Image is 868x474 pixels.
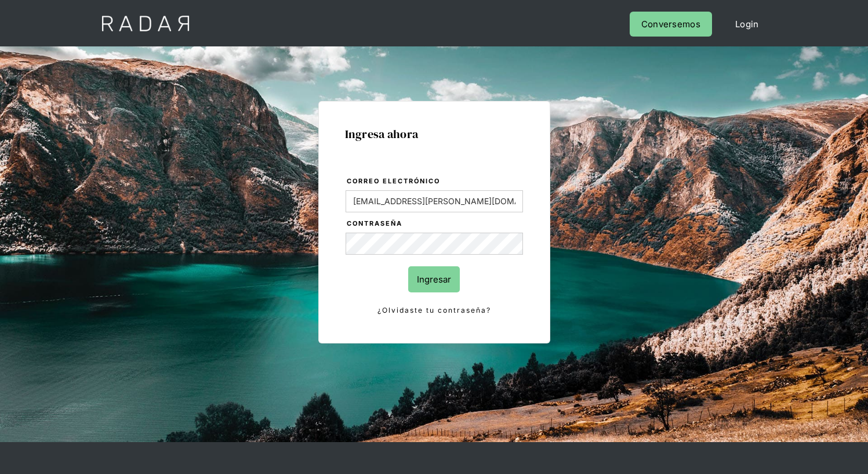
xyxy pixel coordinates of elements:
[347,176,523,187] label: Correo electrónico
[724,12,771,37] a: Login
[346,304,523,317] a: ¿Olvidaste tu contraseña?
[346,190,523,212] input: bruce@wayne.com
[408,266,460,292] input: Ingresar
[630,12,712,37] a: Conversemos
[347,218,523,230] label: Contraseña
[345,175,524,317] form: Login Form
[345,128,524,140] h1: Ingresa ahora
